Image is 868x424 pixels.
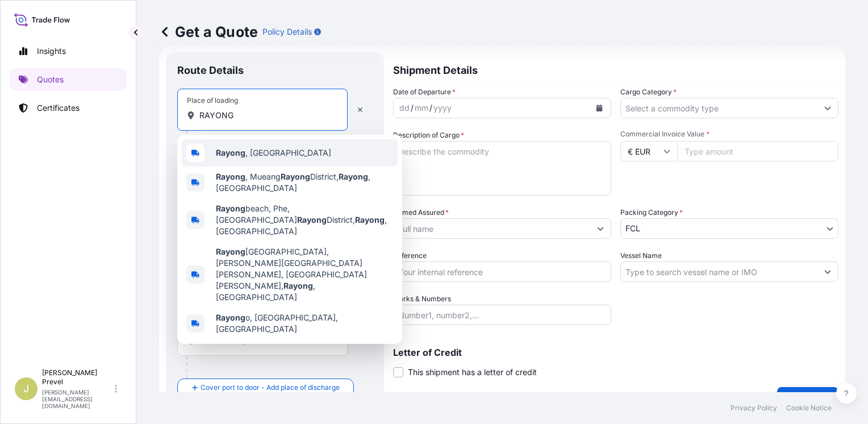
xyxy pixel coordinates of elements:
[731,404,777,413] p: Privacy Policy
[216,148,245,157] b: Rayong
[398,101,411,115] div: day,
[281,172,310,181] b: Rayong
[216,171,393,194] span: , Mueang District, , [GEOGRAPHIC_DATA]
[817,261,838,282] button: Show suggestions
[216,203,393,237] span: beach, Phe, [GEOGRAPHIC_DATA] District, , [GEOGRAPHIC_DATA]
[262,26,312,38] p: Policy Details
[393,250,427,261] label: Reference
[429,101,432,115] div: /
[201,382,340,393] span: Cover port to door - Add place of discharge
[216,172,245,181] b: Rayong
[620,207,683,218] span: Packing Category
[621,261,817,282] input: Type to search vessel name or IMO
[393,293,451,305] label: Marks & Numbers
[37,45,66,57] p: Insights
[393,52,838,86] p: Shipment Details
[590,218,611,239] button: Show suggestions
[393,86,456,98] span: Date of Departure
[187,96,238,105] div: Place of loading
[393,130,464,141] label: Description of Cargo
[355,215,385,225] b: Rayong
[216,313,245,322] b: Rayong
[199,110,333,121] input: Place of loading
[42,368,112,386] p: [PERSON_NAME] Prevel
[42,389,112,409] p: [PERSON_NAME][EMAIL_ADDRESS][DOMAIN_NAME]
[621,98,817,118] input: Select a commodity type
[159,23,258,41] p: Get a Quote
[394,218,590,239] input: Full name
[216,147,331,159] span: , [GEOGRAPHIC_DATA]
[393,207,449,218] label: Named Assured
[216,246,393,303] span: [GEOGRAPHIC_DATA], [PERSON_NAME][GEOGRAPHIC_DATA][PERSON_NAME], [GEOGRAPHIC_DATA][PERSON_NAME], ,...
[393,261,611,282] input: Your internal reference
[620,130,838,139] span: Commercial Invoice Value
[393,348,838,357] p: Letter of Credit
[414,101,429,115] div: month,
[677,141,838,161] input: Type amount
[408,367,537,378] span: This shipment has a letter of credit
[216,312,393,335] span: o, [GEOGRAPHIC_DATA], [GEOGRAPHIC_DATA]
[620,86,677,98] label: Cargo Category
[216,247,245,256] b: Rayong
[625,223,640,234] span: FCL
[37,74,64,85] p: Quotes
[432,101,453,115] div: year,
[177,64,244,77] p: Route Details
[620,250,662,261] label: Vessel Name
[216,203,245,213] b: Rayong
[283,281,313,290] b: Rayong
[339,172,368,181] b: Rayong
[177,135,402,344] div: Show suggestions
[23,383,29,394] span: J
[411,101,414,115] div: /
[786,404,832,413] p: Cookie Notice
[37,102,80,114] p: Certificates
[297,215,327,225] b: Rayong
[393,305,611,325] input: Number1, number2,...
[817,98,838,118] button: Show suggestions
[590,99,608,117] button: Calendar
